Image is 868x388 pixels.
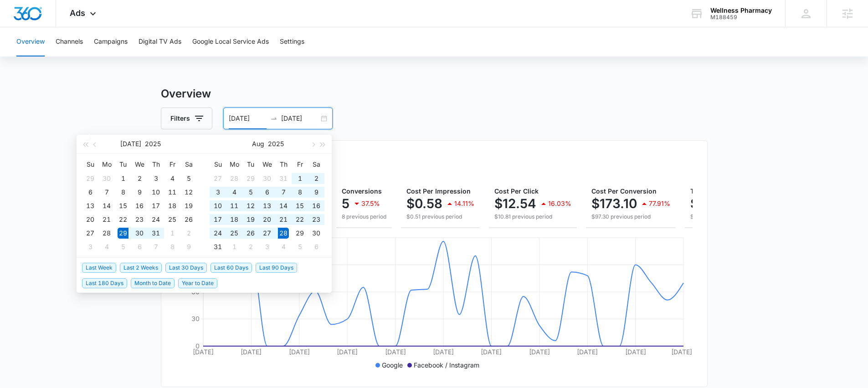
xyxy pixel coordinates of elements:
div: Domain Overview [35,54,82,60]
td: 2025-09-04 [275,240,292,254]
div: 3 [85,241,96,252]
p: Facebook / Instagram [414,360,479,370]
button: Digital TV Ads [139,27,181,56]
div: 6 [85,187,96,198]
td: 2025-07-10 [148,185,164,199]
div: 19 [245,214,256,225]
span: Year to Date [178,278,217,288]
td: 2025-09-05 [292,240,308,254]
div: 16 [311,200,322,211]
span: Last 90 Days [256,263,297,273]
img: tab_domain_overview_orange.svg [25,53,32,60]
td: 2025-08-31 [210,240,226,254]
td: 2025-08-12 [242,199,259,213]
td: 2025-08-28 [275,226,292,240]
div: 11 [229,200,240,211]
td: 2025-07-31 [275,172,292,185]
p: $10.81 previous period [494,213,571,221]
div: 17 [212,214,223,225]
div: 30 [311,228,322,239]
th: Mo [226,157,242,172]
div: account name [710,7,772,14]
img: tab_keywords_by_traffic_grey.svg [91,53,98,60]
td: 2025-07-27 [82,226,98,240]
th: Sa [180,157,197,172]
tspan: [DATE] [577,348,598,356]
div: 8 [294,187,305,198]
div: 27 [262,228,272,239]
td: 2025-07-29 [242,172,259,185]
div: 27 [212,173,223,184]
div: 7 [101,187,112,198]
p: $97.30 previous period [591,213,670,221]
th: Su [82,157,98,172]
div: 6 [134,241,145,252]
div: 3 [212,187,223,198]
td: 2025-07-27 [210,172,226,185]
button: Aug [252,135,264,153]
td: 2025-07-13 [82,199,98,213]
h3: Overview [161,86,708,102]
td: 2025-08-03 [82,240,98,254]
div: 4 [229,187,240,198]
td: 2025-08-06 [259,185,275,199]
td: 2025-07-20 [82,213,98,226]
div: 5 [118,241,128,252]
td: 2025-08-07 [148,240,164,254]
tspan: [DATE] [433,348,454,356]
div: 22 [118,214,128,225]
div: 15 [118,200,128,211]
p: 16.03% [548,200,571,207]
div: 22 [294,214,305,225]
td: 2025-08-07 [275,185,292,199]
div: 28 [101,228,112,239]
td: 2025-07-06 [82,185,98,199]
div: 12 [183,187,194,198]
tspan: [DATE] [529,348,550,356]
td: 2025-07-19 [180,199,197,213]
td: 2025-08-13 [259,199,275,213]
td: 2025-08-24 [210,226,226,240]
button: Google Local Service Ads [192,27,269,56]
div: 3 [262,241,272,252]
div: 18 [229,214,240,225]
td: 2025-09-02 [242,240,259,254]
td: 2025-08-17 [210,213,226,226]
div: 29 [245,173,256,184]
div: 11 [167,187,178,198]
div: 3 [150,173,161,184]
th: Fr [292,157,308,172]
td: 2025-07-14 [98,199,115,213]
div: 6 [262,187,272,198]
p: Google [382,360,403,370]
div: 25 [167,214,178,225]
td: 2025-07-17 [148,199,164,213]
td: 2025-06-29 [82,172,98,185]
img: logo_orange.svg [15,15,22,22]
div: 21 [101,214,112,225]
td: 2025-06-30 [98,172,115,185]
td: 2025-08-22 [292,213,308,226]
td: 2025-08-02 [180,226,197,240]
div: 31 [212,241,223,252]
div: 15 [294,200,305,211]
td: 2025-08-21 [275,213,292,226]
button: Overview [16,27,45,56]
td: 2025-09-01 [226,240,242,254]
td: 2025-08-01 [164,226,180,240]
tspan: [DATE] [385,348,406,356]
th: Fr [164,157,180,172]
td: 2025-07-24 [148,213,164,226]
tspan: 30 [191,315,200,322]
div: 26 [245,228,256,239]
p: $12.54 [494,196,536,211]
p: 14.11% [454,200,474,207]
td: 2025-08-19 [242,213,259,226]
td: 2025-08-14 [275,199,292,213]
td: 2025-07-07 [98,185,115,199]
button: Settings [280,27,304,56]
div: 18 [167,200,178,211]
td: 2025-07-28 [226,172,242,185]
div: 12 [245,200,256,211]
img: website_grey.svg [15,24,22,31]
